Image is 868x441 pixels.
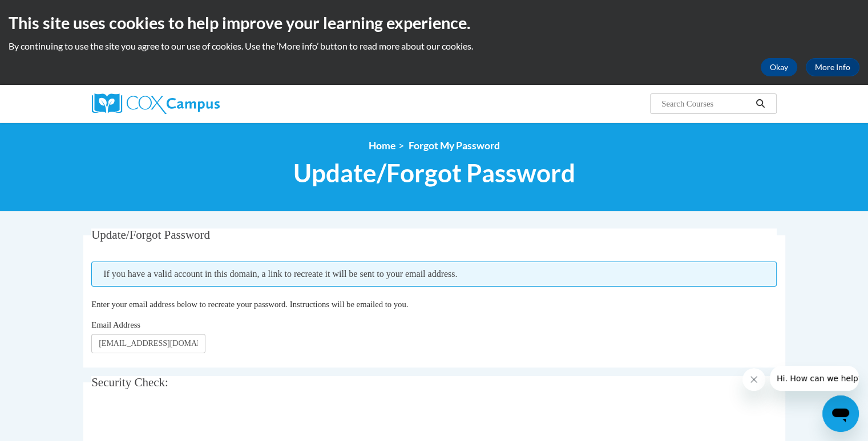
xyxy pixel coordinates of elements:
span: Update/Forgot Password [293,158,575,188]
a: Home [369,140,395,152]
a: More Info [806,58,859,76]
iframe: Message from company [770,366,859,391]
img: Cox Campus [92,93,220,114]
p: By continuing to use the site you agree to our use of cookies. Use the ‘More info’ button to read... [9,40,859,52]
iframe: Close message [742,368,765,391]
a: Cox Campus [92,93,309,114]
button: Search [752,97,769,111]
span: Enter your email address below to recreate your password. Instructions will be emailed to you. [91,300,408,309]
span: Hi. How can we help? [7,8,92,17]
span: Update/Forgot Password [91,228,210,242]
input: Email [91,334,205,353]
h2: This site uses cookies to help improve your learning experience. [9,11,859,34]
span: Security Check: [91,375,168,389]
input: Search Courses [660,97,752,111]
span: Email Address [91,320,140,329]
span: Forgot My Password [409,140,500,152]
span: If you have a valid account in this domain, a link to recreate it will be sent to your email addr... [91,262,777,287]
button: Okay [761,58,797,76]
iframe: Button to launch messaging window [822,395,859,432]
